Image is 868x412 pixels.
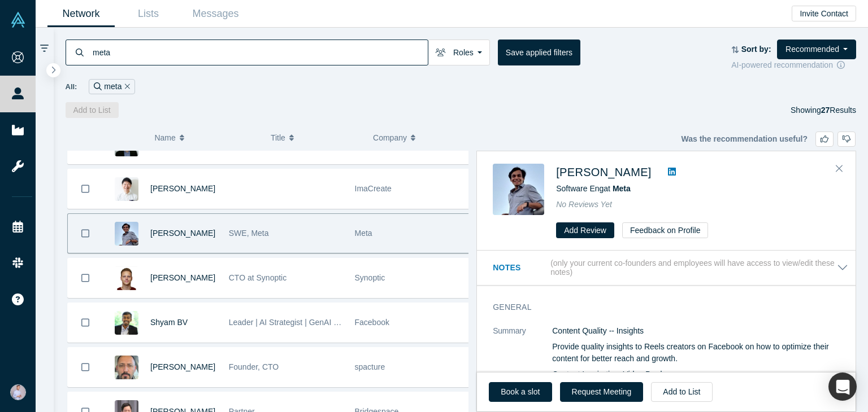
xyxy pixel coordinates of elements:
button: Add to List [66,102,119,118]
button: Remove Filter [121,80,130,93]
img: Shyam BV's Profile Image [115,311,138,335]
a: [PERSON_NAME] [150,362,215,371]
a: [PERSON_NAME] [150,184,215,193]
button: Close [831,160,848,178]
button: Title [271,126,361,150]
img: Abdullayev Mus's Account [10,384,26,400]
a: [PERSON_NAME] [556,166,651,178]
span: Meta [355,229,372,238]
a: Network [47,1,115,27]
input: Search by name, title, company, summary, expertise, investment criteria or topics of focus [92,39,428,65]
div: AI-powered recommendation [731,59,856,71]
img: Aulene De's Profile Image [493,164,544,215]
img: Alchemist Vault Logo [10,12,26,28]
span: Name [154,126,175,150]
h3: Notes [493,262,548,274]
img: Aulene De's Profile Image [115,222,138,246]
img: Georgiy Nefedov's Profile Image [115,266,138,290]
a: Lists [115,1,182,27]
a: Messages [182,1,249,27]
img: Yunus Emre's Profile Image [115,356,138,379]
p: Provide quality insights to Reels creators on Facebook on how to optimize their content for bette... [552,341,848,365]
button: Bookmark [68,258,103,297]
span: spacture [355,362,385,371]
div: meta [89,79,135,94]
span: CTO at Synoptic [229,273,287,282]
div: Showing [791,102,856,118]
a: Meta [613,184,631,193]
strong: Sort by: [741,45,771,54]
a: [PERSON_NAME] [150,273,215,282]
a: Shyam BV [150,318,188,327]
button: Roles [428,40,490,65]
h3: General [493,301,832,313]
a: [PERSON_NAME] [150,229,215,238]
button: Add Review [556,222,614,238]
div: Was the recommendation useful? [681,132,856,147]
button: Bookmark [68,214,103,253]
button: Company [373,126,463,150]
span: All: [66,81,77,93]
span: Leader | AI Strategist | GenAI | Data Scientist [229,318,387,327]
button: Save applied filters [498,40,580,65]
button: Name [154,126,259,150]
button: Feedback on Profile [622,222,709,238]
span: No Reviews Yet [556,200,612,209]
span: Synoptic [355,273,385,282]
button: Request Meeting [560,382,644,402]
button: Add to List [651,382,712,402]
span: Company [373,126,407,150]
img: Akihiro Yamamoto's Profile Image [115,177,138,201]
button: Bookmark [68,169,103,208]
button: Bookmark [68,348,103,387]
p: Content Inspiration, Video Producers [552,369,848,380]
p: Content Quality -- Insights [552,325,848,337]
strong: 27 [821,106,830,115]
button: Notes (only your current co-founders and employees will have access to view/edit these notes) [493,258,848,278]
span: Founder, CTO [229,362,279,371]
span: Title [271,126,285,150]
a: Book a slot [489,382,552,402]
span: SWE, Meta [229,229,269,238]
button: Bookmark [68,303,103,342]
span: ImaCreate [355,184,392,193]
button: Invite Contact [792,6,856,21]
span: Facebook [355,318,389,327]
button: Recommended [777,40,856,59]
p: (only your current co-founders and employees will have access to view/edit these notes) [550,258,837,278]
span: Results [821,106,856,115]
span: Software Eng at [556,184,631,193]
